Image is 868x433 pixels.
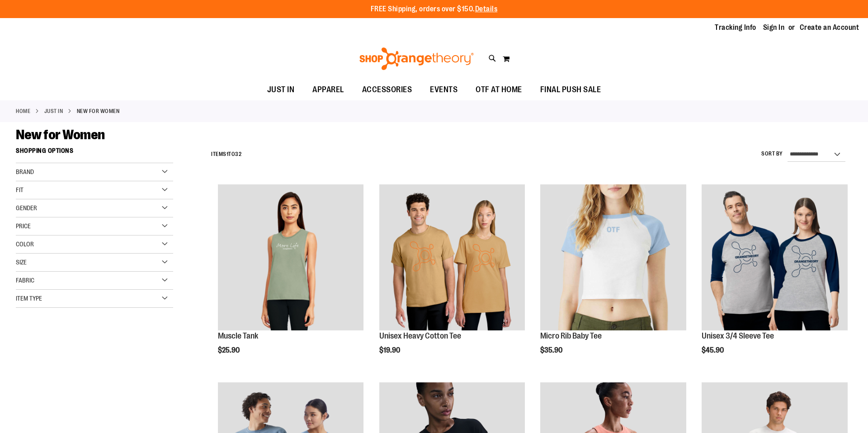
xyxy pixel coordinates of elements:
[303,80,353,100] a: APPAREL
[213,180,368,377] div: product
[800,23,859,33] a: Create an Account
[16,295,42,302] span: Item Type
[702,184,848,330] img: Unisex 3/4 Sleeve Tee
[702,184,848,332] a: Unisex 3/4 Sleeve Tee
[379,184,525,332] a: Unisex Heavy Cotton Tee
[44,107,63,115] a: JUST IN
[211,147,241,161] h2: Items to
[467,80,531,100] a: OTF AT HOME
[702,346,725,354] span: $45.90
[312,80,344,100] span: APPAREL
[16,186,24,193] span: Fit
[540,346,564,354] span: $35.90
[697,180,852,377] div: product
[353,80,421,100] a: ACCESSORIES
[218,346,241,354] span: $25.90
[235,151,241,157] span: 32
[16,107,30,115] a: Home
[476,80,522,100] span: OTF AT HOME
[540,184,686,330] img: Micro Rib Baby Tee
[702,331,774,340] a: Unisex 3/4 Sleeve Tee
[77,107,120,115] strong: New for Women
[16,277,34,284] span: Fabric
[475,5,498,13] a: Details
[358,47,475,70] img: Shop Orangetheory
[16,127,105,142] span: New for Women
[379,331,461,340] a: Unisex Heavy Cotton Tee
[536,180,691,377] div: product
[16,222,31,230] span: Price
[379,184,525,330] img: Unisex Heavy Cotton Tee
[16,168,34,175] span: Brand
[763,23,785,33] a: Sign In
[362,80,412,100] span: ACCESSORIES
[540,80,601,100] span: FINAL PUSH SALE
[540,331,602,340] a: Micro Rib Baby Tee
[16,259,27,266] span: Size
[267,80,295,100] span: JUST IN
[16,240,34,248] span: Color
[430,80,458,100] span: EVENTS
[218,331,258,340] a: Muscle Tank
[16,204,37,212] span: Gender
[761,150,783,158] label: Sort By
[258,80,304,100] a: JUST IN
[540,184,686,332] a: Micro Rib Baby Tee
[421,80,467,100] a: EVENTS
[375,180,530,377] div: product
[226,151,229,157] span: 1
[531,80,610,100] a: FINAL PUSH SALE
[218,184,364,330] img: Muscle Tank
[371,4,498,14] p: FREE Shipping, orders over $150.
[379,346,401,354] span: $19.90
[715,23,756,33] a: Tracking Info
[218,184,364,332] a: Muscle Tank
[16,143,173,163] strong: Shopping Options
